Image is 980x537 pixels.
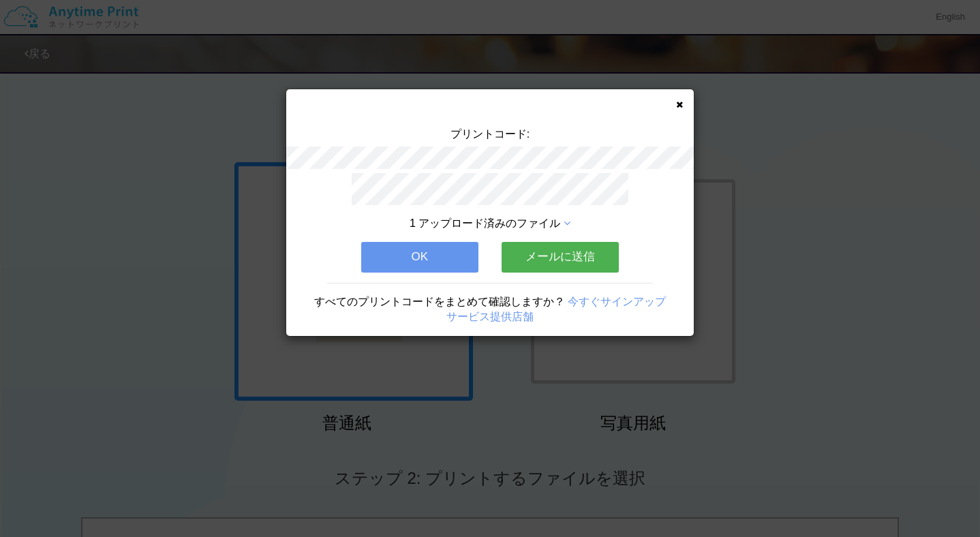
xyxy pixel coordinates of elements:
a: サービス提供店舗 [446,311,534,322]
span: 1 アップロード済みのファイル [410,217,560,229]
button: メールに送信 [502,242,619,272]
span: すべてのプリントコードをまとめて確認しますか？ [314,296,565,307]
a: 今すぐサインアップ [568,296,666,307]
button: OK [361,242,478,272]
span: プリントコード: [450,128,530,140]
